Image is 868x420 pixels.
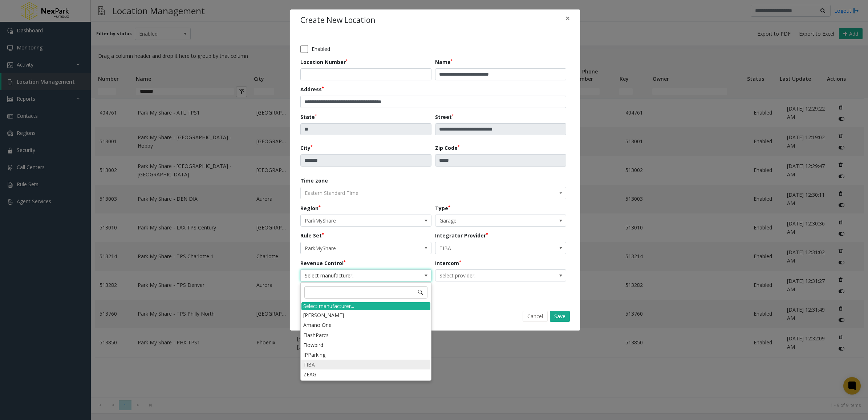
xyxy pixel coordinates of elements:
div: Select manufacturer... [301,302,430,310]
label: Time zone [300,177,328,184]
app-dropdown: The timezone is automatically set based on the address and cannot be edited. [300,189,566,196]
button: Close [560,9,575,27]
button: Cancel [523,311,548,322]
li: FlashParcs [301,330,430,340]
label: Zip Code [435,144,460,152]
li: IPParking [301,350,430,360]
li: Amano One [301,320,430,330]
label: Address [300,85,324,93]
span: ParkMyShare [301,242,405,254]
label: Revenue Control [300,259,346,267]
label: Integrator Provider [435,232,488,239]
span: Garage [435,215,540,227]
li: ZEAG [301,369,430,379]
button: Save [550,311,570,322]
span: Select manufacturer... [301,270,405,281]
label: Name [435,58,453,66]
span: TIBA [435,242,540,254]
span: ParkMyShare [301,215,405,227]
span: × [565,13,570,23]
label: Enabled [312,45,330,53]
li: [PERSON_NAME] [301,310,430,320]
label: Type [435,204,450,212]
label: Street [435,113,454,121]
h4: Create New Location [300,15,375,26]
span: Select provider... [435,270,540,281]
label: Intercom [435,259,461,267]
label: State [300,113,317,121]
label: City [300,144,313,152]
label: Rule Set [300,232,324,239]
li: Flowbird [301,340,430,350]
label: Region [300,204,321,212]
li: TIBA [301,360,430,369]
label: Location Number [300,58,348,66]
